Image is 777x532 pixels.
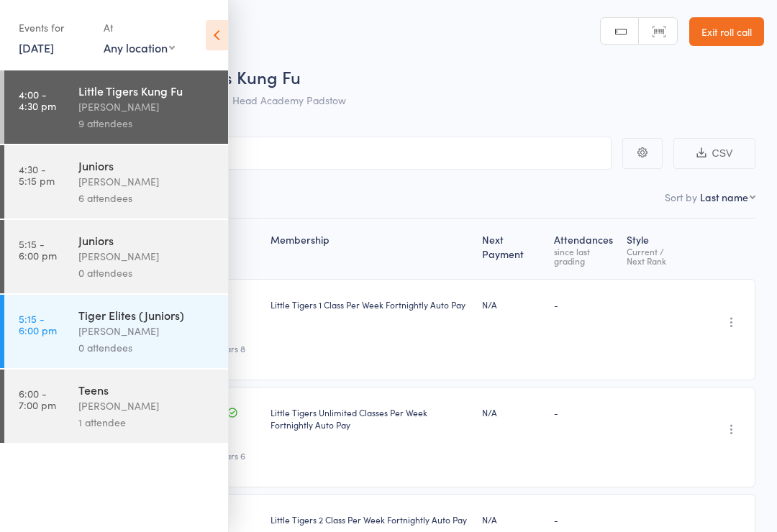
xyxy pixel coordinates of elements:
[78,414,216,431] div: 1 attendee
[19,387,56,411] time: 6:00 - 7:00 pm
[482,298,542,311] div: N/A
[78,323,216,339] div: [PERSON_NAME]
[627,247,697,265] div: Current / Next Rank
[665,190,697,204] label: Sort by
[482,406,542,418] div: N/A
[265,225,476,272] div: Membership
[700,190,748,204] div: Last name
[554,298,615,311] div: -
[689,17,764,46] a: Exit roll call
[78,339,216,356] div: 0 attendees
[78,173,216,190] div: [PERSON_NAME]
[19,163,55,186] time: 4:30 - 5:15 pm
[78,382,216,398] div: Teens
[476,225,548,272] div: Next Payment
[104,16,175,40] div: At
[78,98,216,115] div: [PERSON_NAME]
[271,298,471,311] div: Little Tigers 1 Class Per Week Fortnightly Auto Pay
[232,93,346,107] span: Head Academy Padstow
[78,248,216,265] div: [PERSON_NAME]
[19,88,56,111] time: 4:00 - 4:30 pm
[19,313,57,336] time: 5:15 - 6:00 pm
[554,513,615,526] div: -
[4,295,228,368] a: 5:15 -6:00 pmTiger Elites (Juniors)[PERSON_NAME]0 attendees
[78,157,216,173] div: Juniors
[19,40,54,55] a: [DATE]
[554,247,615,265] div: since last grading
[78,232,216,248] div: Juniors
[78,83,216,98] div: Little Tigers Kung Fu
[78,115,216,132] div: 9 attendees
[19,238,57,261] time: 5:15 - 6:00 pm
[673,138,755,169] button: CSV
[271,513,471,526] div: Little Tigers 2 Class Per Week Fortnightly Auto Pay
[4,145,228,219] a: 4:30 -5:15 pmJuniors[PERSON_NAME]6 attendees
[621,225,703,272] div: Style
[482,513,542,526] div: N/A
[22,137,612,170] input: Search by name
[271,406,471,431] div: Little Tigers Unlimited Classes Per Week Fortnightly Auto Pay
[78,398,216,414] div: [PERSON_NAME]
[19,16,89,40] div: Events for
[78,307,216,323] div: Tiger Elites (Juniors)
[548,225,621,272] div: Atten­dances
[4,370,228,443] a: 6:00 -7:00 pmTeens[PERSON_NAME]1 attendee
[78,265,216,281] div: 0 attendees
[4,220,228,293] a: 5:15 -6:00 pmJuniors[PERSON_NAME]0 attendees
[4,70,228,144] a: 4:00 -4:30 pmLittle Tigers Kung Fu[PERSON_NAME]9 attendees
[104,40,175,55] div: Any location
[78,190,216,206] div: 6 attendees
[554,406,615,418] div: -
